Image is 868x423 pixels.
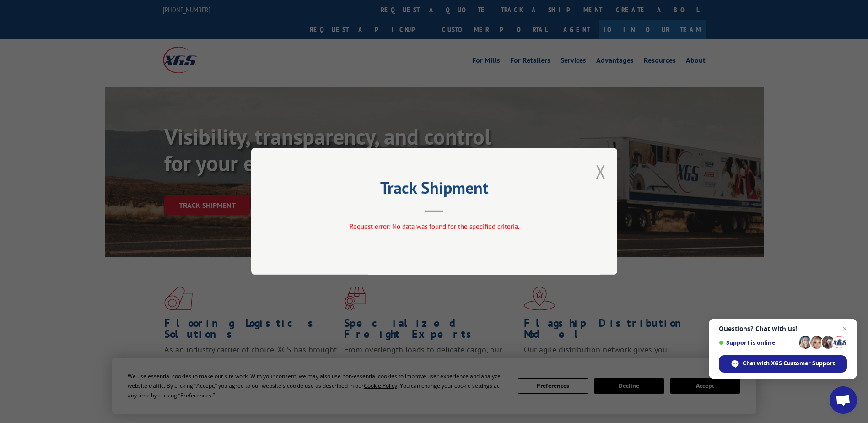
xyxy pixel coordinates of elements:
[719,355,847,373] div: Chat with XGS Customer Support
[349,222,519,231] span: Request error: No data was found for the specified criteria.
[719,339,796,346] span: Support is online
[839,323,850,334] span: Close chat
[719,325,847,332] span: Questions? Chat with us!
[596,159,606,184] button: Close modal
[297,181,571,199] h2: Track Shipment
[743,359,835,368] span: Chat with XGS Customer Support
[830,386,857,414] div: Open chat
